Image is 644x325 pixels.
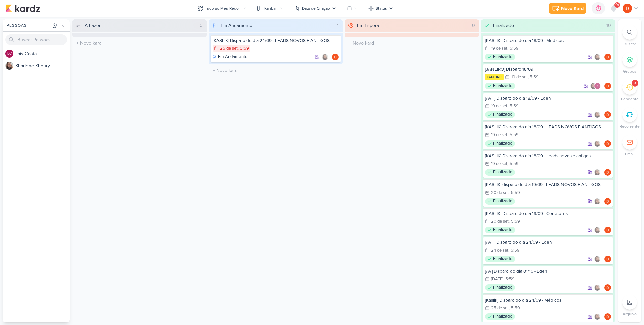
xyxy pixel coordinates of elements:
div: Laís Costa [594,83,601,89]
img: Sharlene Khoury [590,83,597,89]
div: Colaboradores: Sharlene Khoury [594,198,602,205]
div: , 5:59 [509,219,520,224]
div: [AVT] Disparo do dia 18/09 - Éden [485,95,611,101]
div: 19 de set [491,162,507,166]
div: Colaboradores: Sharlene Khoury [322,54,330,60]
div: [KASLIK] Disparo do dia 18/09 - LEADS NOVOS E ANTIGOS [485,124,611,130]
div: 0 [197,22,205,29]
div: , 5:59 [508,248,520,253]
div: Finalizado [485,284,515,291]
input: + Novo kard [74,38,205,48]
p: Finalizado [493,198,512,205]
div: [KASLIK] disparo do dia 19/09 - LEADS NOVOS E ANTIGOS [485,182,611,188]
img: Sharlene Khoury [5,62,13,70]
li: Ctrl + F [618,25,641,47]
div: [Kaslik] Disparo do dia 24/09 - Médicos [485,297,611,303]
div: Colaboradores: Sharlene Khoury [594,256,602,262]
div: 3 [634,80,636,86]
div: S h a r l e n e K h o u r y [15,62,70,69]
div: A Fazer [85,22,101,29]
p: Finalizado [493,169,512,176]
input: + Novo kard [210,66,341,75]
div: 25 de set [220,46,238,51]
div: [KASLIK] Disparo do dia 18/09 - Médicos [485,38,611,44]
div: [DATE] [491,277,503,281]
div: , 5:59 [238,46,249,51]
div: [KASLIK] Disparo do dia 18/09 - Leads novos e antigos [485,153,611,159]
div: Pessoas [5,22,51,29]
div: Responsável: Diego Lima | TAGAWA [604,140,611,147]
p: Em Andamento [218,54,247,60]
div: [AV] Disparo do dia 01/10 - Éden [485,268,611,274]
img: Diego Lima | TAGAWA [604,284,611,291]
p: Finalizado [493,54,512,60]
div: Responsável: Diego Lima | TAGAWA [604,198,611,205]
img: Sharlene Khoury [594,256,601,262]
div: Responsável: Diego Lima | TAGAWA [604,284,611,291]
div: Responsável: Diego Lima | TAGAWA [604,256,611,262]
p: Finalizado [493,140,512,147]
img: Sharlene Khoury [594,54,601,60]
div: 20 de set [491,219,509,224]
div: , 5:59 [507,133,519,137]
div: , 5:59 [507,46,519,51]
p: Grupos [623,68,636,74]
p: Recorrente [620,123,640,129]
img: Sharlene Khoury [594,227,601,233]
img: Sharlene Khoury [594,111,601,118]
div: 19 de set [491,133,507,137]
p: LC [596,85,599,88]
input: + Novo kard [346,38,478,48]
div: [JANEIRO] Disparo 18/09 [485,66,611,72]
img: Sharlene Khoury [594,198,601,205]
div: Colaboradores: Sharlene Khoury [594,140,602,147]
img: Diego Lima | TAGAWA [604,256,611,262]
img: Diego Lima | TAGAWA [604,313,611,320]
div: Finalizado [485,140,515,147]
div: 19 de set [511,75,528,79]
div: Finalizado [485,111,515,118]
button: Novo Kard [549,3,586,14]
div: Finalizado [485,256,515,262]
div: , 5:59 [503,277,515,281]
div: Colaboradores: Sharlene Khoury [594,227,602,233]
div: Finalizado [485,313,515,320]
div: Responsável: Diego Lima | TAGAWA [604,169,611,176]
div: Colaboradores: Sharlene Khoury, Laís Costa [590,83,602,89]
div: Responsável: Diego Lima | TAGAWA [332,54,339,60]
div: 10 [604,22,614,29]
div: [AVT] Disparo do dia 24/09 - Éden [485,239,611,246]
span: 9+ [615,2,619,8]
div: 24 de set [491,248,508,253]
p: Finalizado [493,313,512,320]
div: 20 de set [491,191,509,195]
p: Pendente [621,96,639,102]
p: Buscar [624,41,636,47]
img: Sharlene Khoury [322,54,328,60]
div: Em Andamento [213,54,247,60]
img: Diego Lima | TAGAWA [604,111,611,118]
img: Diego Lima | TAGAWA [604,169,611,176]
p: Finalizado [493,284,512,291]
div: Finalizado [485,54,515,60]
img: Diego Lima | TAGAWA [604,140,611,147]
div: Colaboradores: Sharlene Khoury [594,313,602,320]
div: Em Espera [357,22,379,29]
p: Finalizado [493,83,512,89]
div: Novo Kard [561,5,584,12]
p: Finalizado [493,111,512,118]
img: Sharlene Khoury [594,284,601,291]
img: Diego Lima | TAGAWA [604,83,611,89]
img: Diego Lima | TAGAWA [604,54,611,60]
div: 1 [334,22,341,29]
div: , 5:59 [528,75,539,79]
img: Diego Lima | TAGAWA [604,198,611,205]
img: Sharlene Khoury [594,313,601,320]
div: , 5:59 [509,306,520,310]
div: Finalizado [493,22,514,29]
div: L a í s C o s t a [15,50,70,57]
div: Finalizado [485,198,515,205]
div: Colaboradores: Sharlene Khoury [594,284,602,291]
div: Laís Costa [5,50,13,58]
p: Arquivo [623,311,637,317]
